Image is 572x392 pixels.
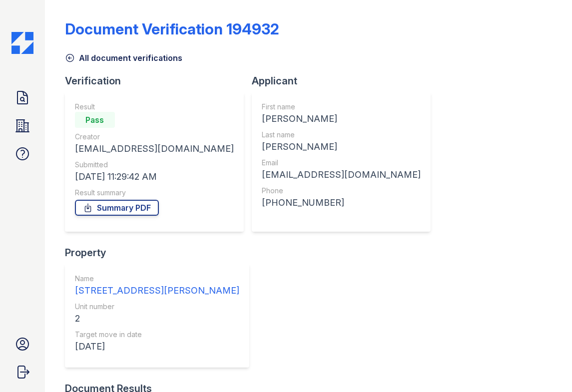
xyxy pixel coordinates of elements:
[530,352,562,382] iframe: chat widget
[75,312,239,326] div: 2
[65,52,182,64] a: All document verifications
[65,74,252,88] div: Verification
[262,158,421,168] div: Email
[65,20,279,38] div: Document Verification 194932
[262,140,421,154] div: [PERSON_NAME]
[262,196,421,210] div: [PHONE_NUMBER]
[252,74,439,88] div: Applicant
[75,188,234,198] div: Result summary
[262,102,421,112] div: First name
[262,130,421,140] div: Last name
[75,340,239,354] div: [DATE]
[75,160,234,170] div: Submitted
[262,186,421,196] div: Phone
[262,112,421,126] div: [PERSON_NAME]
[75,132,234,142] div: Creator
[75,112,115,128] div: Pass
[75,284,239,298] div: [STREET_ADDRESS][PERSON_NAME]
[75,200,159,216] a: Summary PDF
[262,168,421,182] div: [EMAIL_ADDRESS][DOMAIN_NAME]
[75,142,234,156] div: [EMAIL_ADDRESS][DOMAIN_NAME]
[75,170,234,184] div: [DATE] 11:29:42 AM
[65,246,257,260] div: Property
[75,102,234,112] div: Result
[75,274,239,284] div: Name
[75,274,239,298] a: Name [STREET_ADDRESS][PERSON_NAME]
[75,330,239,340] div: Target move in date
[11,32,33,54] img: CE_Icon_Blue-c292c112584629df590d857e76928e9f676e5b41ef8f769ba2f05ee15b207248.png
[75,302,239,312] div: Unit number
